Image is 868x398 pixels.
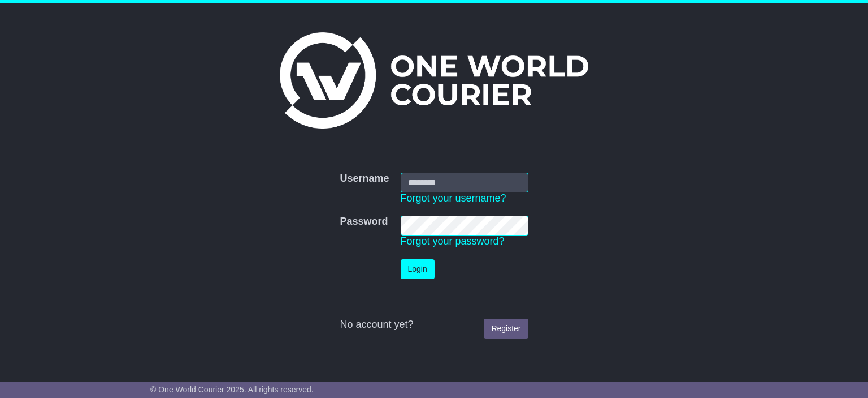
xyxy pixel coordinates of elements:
[340,216,388,228] label: Password
[340,319,528,331] div: No account yet?
[401,259,435,279] button: Login
[280,32,588,129] img: One World
[401,192,506,204] a: Forgot your username?
[484,319,528,339] a: Register
[401,236,505,247] a: Forgot your password?
[150,385,314,394] span: © One World Courier 2025. All rights reserved.
[340,173,389,185] label: Username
